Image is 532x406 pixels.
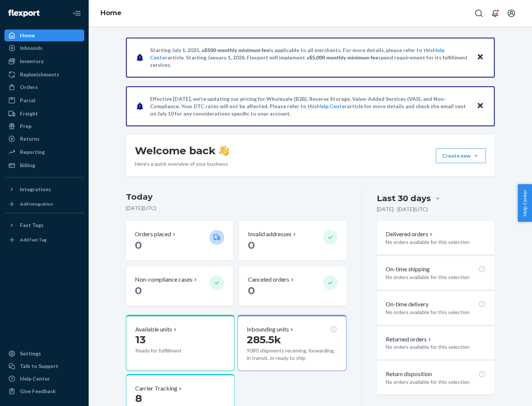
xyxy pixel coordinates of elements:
[8,10,40,17] img: Flexport logo
[135,275,192,284] p: Non-compliance cases
[4,373,84,385] a: Help Center
[4,198,84,210] a: Add Integration
[135,160,229,168] p: Here’s a quick overview of your business
[204,47,269,53] span: $500 monthly minimum fee
[475,52,485,63] button: Close
[20,362,58,370] div: Talk to Support
[95,3,127,24] ol: breadcrumbs
[475,101,485,111] button: Close
[386,378,486,386] p: No orders available for this selection
[471,6,486,21] button: Open Search Box
[126,204,347,212] p: [DATE] ( UTC )
[135,230,171,238] p: Orders placed
[239,221,346,261] button: Invalid addresses 0
[386,335,433,344] button: Returned orders
[4,146,84,158] a: Reporting
[239,266,346,306] button: Canceled orders 0
[150,47,470,69] p: Starting July 1, 2025, a is applicable to all merchants. For more details, please refer to this a...
[135,392,142,405] span: 8
[4,42,84,54] a: Inbounds
[135,347,204,354] p: Ready for fulfillment
[386,230,434,238] button: Delivered orders
[20,162,35,169] div: Billing
[135,239,142,251] span: 0
[100,9,122,17] a: Home
[69,6,84,21] button: Close Navigation
[20,58,44,65] div: Inventory
[20,375,50,382] div: Help Center
[518,184,532,222] button: Help Center
[4,385,84,397] button: Give Feedback
[436,148,486,163] button: Create new
[247,347,337,362] p: 9080 shipments receiving, forwarding, in transit, or ready to ship
[126,191,347,203] h3: Today
[135,144,229,157] h1: Welcome back
[20,388,56,395] div: Give Feedback
[386,309,486,316] p: No orders available for this selection
[247,333,281,346] span: 285.5k
[4,360,84,372] a: Talk to Support
[20,83,38,91] div: Orders
[20,71,59,78] div: Replenishments
[20,186,51,193] div: Integrations
[238,315,346,371] button: Inbounding units285.5k9080 shipments receiving, forwarding, in transit, or ready to ship
[20,97,35,104] div: Parcel
[20,135,40,142] div: Returns
[248,275,289,284] p: Canceled orders
[20,110,38,117] div: Freight
[488,6,502,21] button: Open notifications
[20,123,31,130] div: Prep
[504,6,519,21] button: Open account menu
[377,193,431,204] div: Last 30 days
[219,145,229,156] img: hand-wave emoji
[20,148,45,156] div: Reporting
[386,265,430,273] p: On-time shipping
[4,120,84,132] a: Prep
[4,234,84,246] a: Add Fast Tag
[386,343,486,351] p: No orders available for this selection
[135,333,146,346] span: 13
[4,183,84,195] button: Integrations
[386,238,486,246] p: No orders available for this selection
[4,219,84,231] button: Fast Tags
[4,108,84,120] a: Freight
[386,300,429,309] p: On-time delivery
[20,350,41,357] div: Settings
[150,95,470,117] p: Effective [DATE], we're updating our pricing for Wholesale (B2B), Reserve Storage, Value-Added Se...
[4,94,84,106] a: Parcel
[135,384,177,393] p: Carrier Tracking
[20,237,47,243] div: Add Fast Tag
[248,239,255,251] span: 0
[248,230,291,238] p: Invalid addresses
[4,133,84,145] a: Returns
[126,221,233,261] button: Orders placed 0
[386,273,486,281] p: No orders available for this selection
[126,266,233,306] button: Non-compliance cases 0
[20,32,35,39] div: Home
[135,325,172,334] p: Available units
[247,325,289,334] p: Inbounding units
[4,30,84,41] a: Home
[317,103,347,109] a: Help Center
[4,69,84,80] a: Replenishments
[4,81,84,93] a: Orders
[4,55,84,67] a: Inventory
[309,54,378,61] span: $5,000 monthly minimum fee
[386,370,432,378] p: Return disposition
[135,284,142,297] span: 0
[20,201,53,207] div: Add Integration
[20,44,42,52] div: Inbounds
[126,315,235,371] button: Available units13Ready for fulfillment
[4,348,84,359] a: Settings
[377,206,428,213] p: [DATE] - [DATE] ( UTC )
[248,284,255,297] span: 0
[20,221,44,229] div: Fast Tags
[4,159,84,171] a: Billing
